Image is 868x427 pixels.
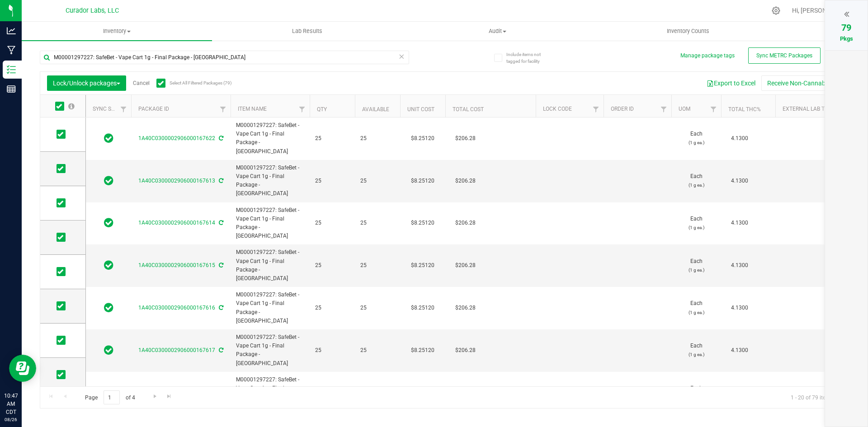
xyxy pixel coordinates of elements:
span: 4.1300 [726,174,753,188]
span: Page of 4 [77,390,142,404]
span: In Sync [104,216,113,229]
td: $8.25120 [400,287,445,329]
span: Select All Filtered Packages (79) [170,80,215,85]
span: Each [677,257,716,274]
span: 4.1300 [726,259,753,272]
span: M00001297227: SafeBet - Vape Cart 1g - Final Package - [GEOGRAPHIC_DATA] [236,333,304,368]
span: Include items not tagged for facility [506,51,552,65]
p: (1 g ea.) [677,181,716,189]
a: 1A40C0300002906000167615 [138,262,215,268]
a: Inventory [22,22,212,41]
span: Sync from Compliance System [217,305,223,311]
a: Total Cost [453,106,484,113]
td: $8.25120 [400,244,445,287]
span: M00001297227: SafeBet - Vape Cart 1g - Final Package - [GEOGRAPHIC_DATA] [236,206,304,241]
iframe: Resource center [9,355,36,382]
a: Lock Code [543,106,572,112]
a: Filter [216,102,231,117]
a: Available [362,106,389,113]
a: Audit [402,22,593,41]
span: Each [677,342,716,359]
div: Manage settings [770,6,782,15]
span: 25 [315,219,349,227]
span: Each [677,384,716,401]
button: Export to Excel [701,75,761,91]
p: (1 g ea.) [677,308,716,317]
span: In Sync [104,132,113,145]
a: 1A40C0300002906000167616 [138,305,215,311]
a: Sync Status [93,106,127,112]
span: Sync from Compliance System [217,220,223,226]
span: 25 [315,134,349,143]
inline-svg: Reports [7,84,16,94]
td: $8.25120 [400,202,445,245]
span: In Sync [104,344,113,357]
p: (1 g ea.) [677,138,716,147]
span: In Sync [104,301,113,314]
span: M00001297227: SafeBet - Vape Cart 1g - Final Package - [GEOGRAPHIC_DATA] [236,248,304,283]
td: $8.25120 [400,329,445,372]
span: 4.1300 [726,216,753,230]
a: Total THC% [728,106,761,113]
span: Lock/Unlock packages [53,80,120,87]
td: $8.25120 [400,372,445,414]
span: $206.28 [451,174,480,188]
span: Sync from Compliance System [217,347,223,353]
span: Select all records on this page [68,103,75,109]
span: 25 [315,346,349,355]
span: $206.28 [451,301,480,314]
a: Item Name [238,106,267,112]
button: Sync METRC Packages [748,47,821,64]
a: Filter [295,102,310,117]
span: Each [677,299,716,316]
td: $8.25120 [400,160,445,202]
span: 25 [360,177,395,185]
span: Each [677,172,716,189]
span: 1 - 20 of 79 items [783,390,840,404]
a: Unit Cost [407,106,434,113]
a: 1A40C0300002906000167613 [138,178,215,184]
a: Filter [706,102,721,117]
a: Go to the next page [148,390,161,403]
span: $206.28 [451,132,480,145]
p: 08/26 [4,416,18,423]
a: Filter [116,102,131,117]
input: 1 [104,390,120,404]
span: M00001297227: SafeBet - Vape Cart 1g - Final Package - [GEOGRAPHIC_DATA] [236,291,304,325]
input: Search Package ID, Item Name, SKU, Lot or Part Number... [40,51,409,64]
span: M00001297227: SafeBet - Vape Cart 1g - Final Package - [GEOGRAPHIC_DATA] [236,121,304,156]
a: Cancel [133,80,150,86]
span: $206.28 [451,259,480,272]
inline-svg: Manufacturing [7,46,16,55]
inline-svg: Analytics [7,26,16,35]
span: Pkgs [840,35,853,42]
span: 4.1300 [726,132,753,145]
a: Filter [656,102,671,117]
span: Curador Labs, LLC [66,7,119,14]
a: UOM [679,106,690,112]
span: 25 [315,177,349,185]
span: Sync from Compliance System [217,135,223,141]
span: M00001297227: SafeBet - Vape Cart 1g - Final Package - [GEOGRAPHIC_DATA] [236,164,304,198]
span: In Sync [104,174,113,187]
span: 25 [360,261,395,270]
a: Package ID [138,106,169,112]
span: 25 [360,134,395,143]
a: Order Id [611,106,634,112]
span: Each [677,130,716,147]
a: Go to the last page [163,390,176,403]
p: 10:47 AM CDT [4,392,18,416]
span: 4.1300 [726,301,753,314]
span: $206.28 [451,344,480,357]
span: Clear [398,51,405,62]
span: 25 [360,346,395,355]
button: Receive Non-Cannabis [761,75,836,91]
span: $206.28 [451,216,480,230]
span: In Sync [104,259,113,272]
span: Inventory [22,27,212,35]
span: 79 [841,22,851,33]
span: M00001297227: SafeBet - Vape Cart 1g - Final Package - [GEOGRAPHIC_DATA] [236,375,304,410]
span: Audit [403,27,592,35]
td: $8.25120 [400,117,445,160]
span: Inventory Counts [655,27,722,35]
